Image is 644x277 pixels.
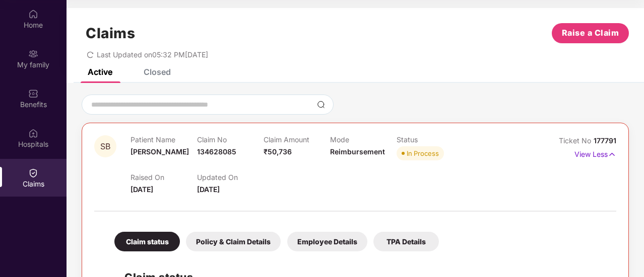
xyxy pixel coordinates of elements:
[144,67,171,77] div: Closed
[407,148,439,158] div: In Process
[131,173,197,181] p: Raised On
[264,135,330,144] p: Claim Amount
[197,173,264,181] p: Updated On
[87,50,94,59] span: redo
[131,147,189,156] span: [PERSON_NAME]
[100,142,110,151] span: SB
[552,23,629,43] button: Raise a Claim
[86,25,135,42] h1: Claims
[28,168,38,178] img: svg+xml;base64,PHN2ZyBpZD0iQ2xhaW0iIHhtbG5zPSJodHRwOi8vd3d3LnczLm9yZy8yMDAwL3N2ZyIgd2lkdGg9IjIwIi...
[28,88,38,99] img: svg+xml;base64,PHN2ZyBpZD0iQmVuZWZpdHMiIHhtbG5zPSJodHRwOi8vd3d3LnczLm9yZy8yMDAwL3N2ZyIgd2lkdGg9Ij...
[574,146,616,160] p: View Less
[317,101,325,109] img: svg+xml;base64,PHN2ZyBpZD0iU2VhcmNoLTMyeDMyIiB4bWxucz0iaHR0cDovL3d3dy53My5vcmcvMjAwMC9zdmciIHdpZH...
[97,50,208,59] span: Last Updated on 05:32 PM[DATE]
[373,232,439,251] div: TPA Details
[594,136,616,145] span: 177791
[197,185,220,194] span: [DATE]
[608,149,616,160] img: svg+xml;base64,PHN2ZyB4bWxucz0iaHR0cDovL3d3dy53My5vcmcvMjAwMC9zdmciIHdpZHRoPSIxNyIgaGVpZ2h0PSIxNy...
[397,135,463,144] p: Status
[131,135,197,144] p: Patient Name
[197,147,236,156] span: 134628085
[131,185,153,194] span: [DATE]
[562,27,619,39] span: Raise a Claim
[287,232,367,251] div: Employee Details
[197,135,264,144] p: Claim No
[114,232,180,251] div: Claim status
[28,128,38,138] img: svg+xml;base64,PHN2ZyBpZD0iSG9zcGl0YWxzIiB4bWxucz0iaHR0cDovL3d3dy53My5vcmcvMjAwMC9zdmciIHdpZHRoPS...
[28,49,38,59] img: svg+xml;base64,PHN2ZyB3aWR0aD0iMjAiIGhlaWdodD0iMjAiIHZpZXdCb3g9IjAgMCAyMCAyMCIgZmlsbD0ibm9uZSIgeG...
[559,136,594,145] span: Ticket No
[330,147,385,156] span: Reimbursement
[88,67,112,77] div: Active
[330,135,397,144] p: Mode
[264,147,292,156] span: ₹50,736
[28,9,38,19] img: svg+xml;base64,PHN2ZyBpZD0iSG9tZSIgeG1sbnM9Imh0dHA6Ly93d3cudzMub3JnLzIwMDAvc3ZnIiB3aWR0aD0iMjAiIG...
[186,232,281,251] div: Policy & Claim Details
